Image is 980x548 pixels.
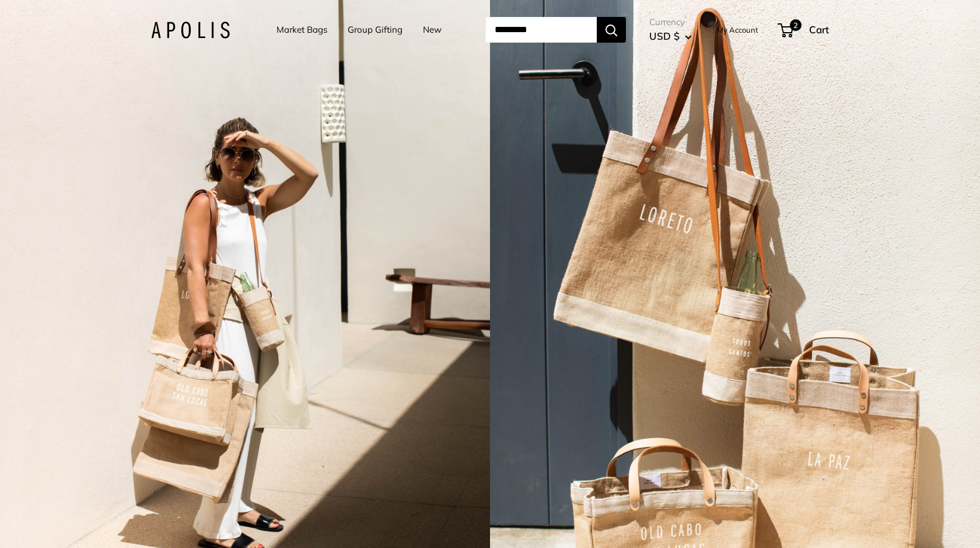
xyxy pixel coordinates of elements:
[276,22,327,38] a: Market Bags
[649,14,692,30] span: Currency
[423,22,442,38] a: New
[151,22,230,39] img: Apolis
[790,19,801,31] span: 2
[348,22,402,38] a: Group Gifting
[779,20,829,39] a: 2 Cart
[809,23,829,36] span: Cart
[717,23,758,37] a: My Account
[485,17,597,43] input: Search...
[649,27,692,46] button: USD $
[649,30,680,42] span: USD $
[597,17,626,43] button: Search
